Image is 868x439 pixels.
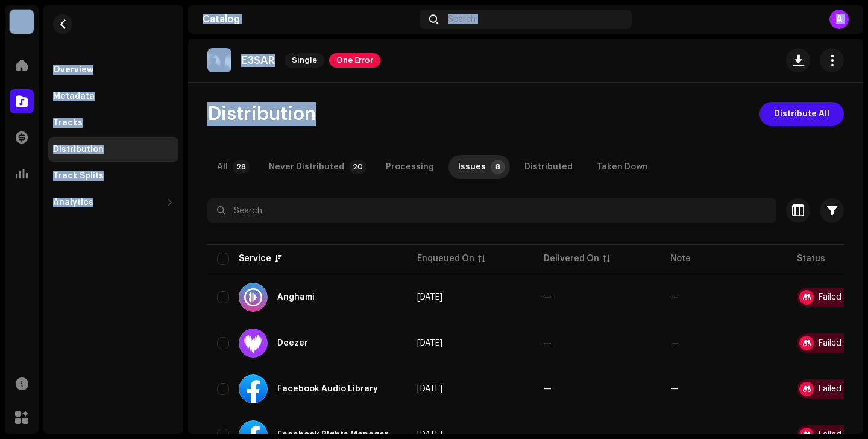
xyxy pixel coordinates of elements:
span: Oct 8, 2025 [417,293,442,302]
input: Search [207,198,776,223]
span: Oct 8, 2025 [417,339,442,347]
div: Never Distributed [269,155,344,179]
re-m-nav-item: Tracks [48,111,178,135]
re-a-table-badge: — [670,385,678,393]
button: Distribute All [759,102,844,126]
span: Search [448,14,476,24]
p-badge: 8 [491,160,505,174]
re-a-table-badge: — [670,293,678,302]
span: — [544,339,552,347]
span: — [544,431,552,439]
span: Oct 8, 2025 [417,385,442,393]
re-m-nav-dropdown: Analytics [48,191,178,215]
img: 33004b37-325d-4a8b-b51f-c12e9b964943 [10,10,34,34]
re-a-table-badge: — [670,339,678,347]
span: One Error [329,53,380,68]
p-badge: 20 [349,160,366,174]
div: Anghami [277,293,315,302]
span: — [544,385,552,393]
div: Taken Down [597,155,648,179]
div: Distribution [53,145,104,154]
div: Overview [53,65,93,75]
div: Issues [458,155,486,179]
div: Facebook Audio Library [277,385,378,393]
div: A [829,10,849,29]
div: Distributed [524,155,573,179]
span: — [544,293,552,302]
span: Distribution [207,102,316,126]
div: Facebook Rights Manager [277,431,388,439]
img: dee6c609-f213-463a-8fb1-84f3895d7704 [207,48,231,72]
div: Tracks [53,118,83,128]
span: Single [285,53,324,68]
re-m-nav-item: Track Splits [48,164,178,188]
div: All [217,155,228,179]
div: Metadata [53,92,95,101]
div: Catalog [203,14,415,24]
p-badge: 28 [233,160,250,174]
div: Track Splits [53,171,104,181]
re-a-table-badge: — [670,431,678,439]
re-m-nav-item: Distribution [48,137,178,162]
div: Enqueued On [417,253,474,265]
div: Processing [386,155,434,179]
span: Distribute All [774,102,829,126]
div: Delivered On [544,253,599,265]
span: Oct 8, 2025 [417,431,442,439]
re-m-nav-item: Overview [48,58,178,82]
div: Analytics [53,198,93,207]
div: Service [239,253,271,265]
p: E3SAR [241,54,275,67]
div: Deezer [277,339,308,347]
re-m-nav-item: Metadata [48,84,178,109]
